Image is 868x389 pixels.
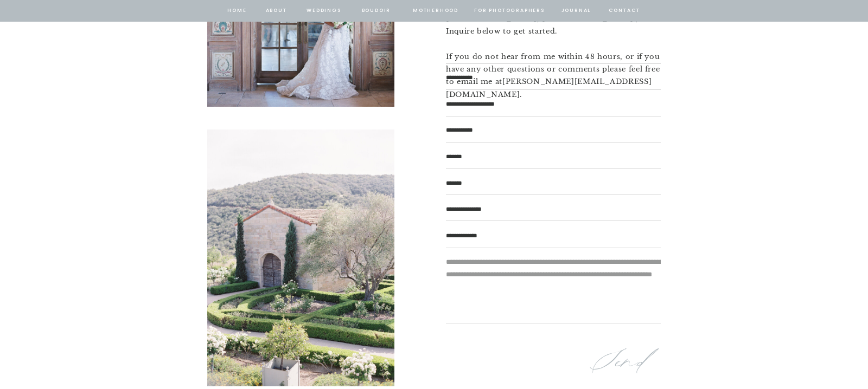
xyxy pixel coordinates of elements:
[265,6,288,16] a: about
[305,6,342,16] a: Weddings
[607,6,642,16] a: contact
[227,6,247,16] a: home
[559,6,593,16] a: journal
[413,6,458,16] a: Motherhood
[589,343,659,382] a: Send
[474,6,545,16] a: for photographers
[361,6,392,16] a: BOUDOIR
